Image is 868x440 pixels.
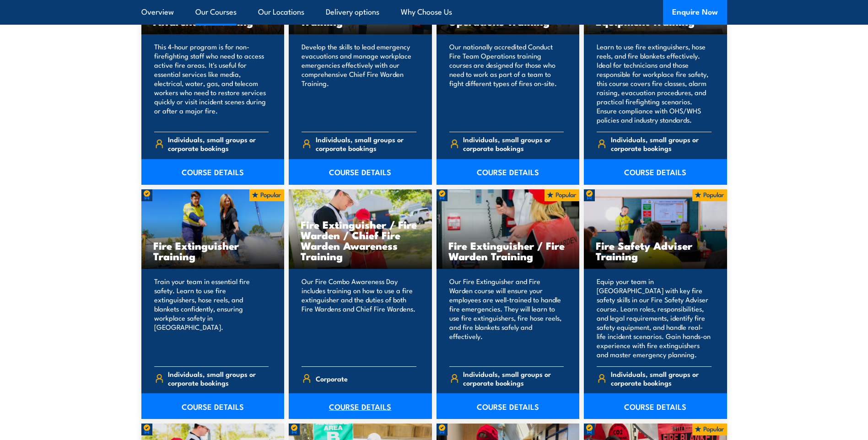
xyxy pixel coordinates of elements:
[611,370,712,387] span: Individuals, small groups or corporate bookings
[302,42,416,124] p: Develop the skills to lead emergency evacuations and manage workplace emergencies effectively wit...
[448,240,568,261] h3: Fire Extinguisher / Fire Warden Training
[153,5,273,27] h3: [PERSON_NAME] Fire Awareness Training
[301,219,420,261] h3: Fire Extinguisher / Fire Warden / Chief Fire Warden Awareness Training
[289,393,432,419] a: COURSE DETAILS
[437,393,580,419] a: COURSE DETAILS
[449,277,564,359] p: Our Fire Extinguisher and Fire Warden course will ensure your employees are well-trained to handl...
[463,135,564,152] span: Individuals, small groups or corporate bookings
[168,370,269,387] span: Individuals, small groups or corporate bookings
[141,159,285,185] a: COURSE DETAILS
[584,159,727,185] a: COURSE DETAILS
[584,393,727,419] a: COURSE DETAILS
[596,240,715,261] h3: Fire Safety Adviser Training
[597,277,712,359] p: Equip your team in [GEOGRAPHIC_DATA] with key fire safety skills in our Fire Safety Adviser cours...
[448,5,568,27] h3: Conduct Fire Team Operations Training
[437,159,580,185] a: COURSE DETAILS
[316,135,416,152] span: Individuals, small groups or corporate bookings
[153,240,273,261] h3: Fire Extinguisher Training
[168,135,269,152] span: Individuals, small groups or corporate bookings
[316,371,348,386] span: Corporate
[154,42,269,124] p: This 4-hour program is for non-firefighting staff who need to access active fire areas. It's usef...
[154,277,269,359] p: Train your team in essential fire safety. Learn to use fire extinguishers, hose reels, and blanke...
[141,393,285,419] a: COURSE DETAILS
[301,5,420,27] h3: Chief Fire Warden Training
[289,159,432,185] a: COURSE DETAILS
[597,42,712,124] p: Learn to use fire extinguishers, hose reels, and fire blankets effectively. Ideal for technicians...
[302,277,416,359] p: Our Fire Combo Awareness Day includes training on how to use a fire extinguisher and the duties o...
[449,42,564,124] p: Our nationally accredited Conduct Fire Team Operations training courses are designed for those wh...
[611,135,712,152] span: Individuals, small groups or corporate bookings
[463,370,564,387] span: Individuals, small groups or corporate bookings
